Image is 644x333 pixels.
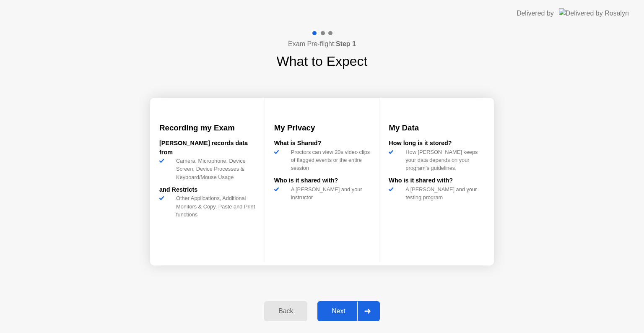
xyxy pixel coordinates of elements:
[173,194,255,219] div: Other Applications, Additional Monitors & Copy, Paste and Print functions
[402,148,485,172] div: How [PERSON_NAME] keeps your data depends on your program’s guidelines.
[264,301,307,321] button: Back
[159,122,255,134] h3: Recording my Exam
[159,139,255,157] div: [PERSON_NAME] records data from
[336,40,356,47] b: Step 1
[274,139,370,148] div: What is Shared?
[389,139,485,148] div: How long is it stored?
[389,176,485,185] div: Who is it shared with?
[159,185,255,195] div: and Restricts
[402,185,485,201] div: A [PERSON_NAME] and your testing program
[274,176,370,185] div: Who is it shared with?
[517,8,554,18] div: Delivered by
[277,51,368,71] h1: What to Expect
[274,122,370,134] h3: My Privacy
[288,39,356,49] h4: Exam Pre-flight:
[559,8,629,18] img: Delivered by Rosalyn
[173,157,255,181] div: Camera, Microphone, Device Screen, Device Processes & Keyboard/Mouse Usage
[389,122,485,134] h3: My Data
[317,301,380,321] button: Next
[267,307,305,315] div: Back
[288,185,370,201] div: A [PERSON_NAME] and your instructor
[288,148,370,172] div: Proctors can view 20s video clips of flagged events or the entire session
[320,307,357,315] div: Next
